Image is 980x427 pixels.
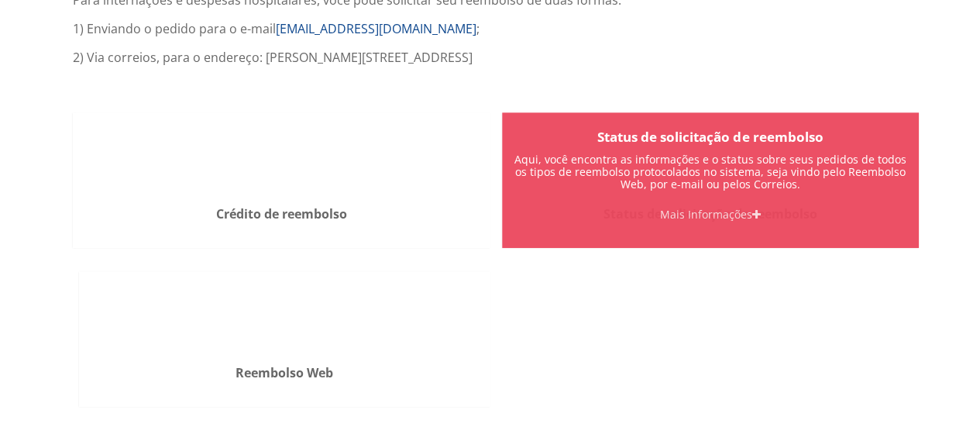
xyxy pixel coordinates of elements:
div: Status de solicitação de reembolso [502,128,920,146]
div: Reembolso Web [87,367,483,380]
p: 2) Via correios, para o endereço: [PERSON_NAME][STREET_ADDRESS] [73,49,919,66]
p: 1) Enviando o pedido para o e-mail ; [73,20,919,37]
div: Aqui, você encontra as informações e o status sobre seus pedidos de todos os tipos de reembolso p... [502,153,920,191]
a: [EMAIL_ADDRESS][DOMAIN_NAME] [276,20,476,37]
section: <span lang="pt-BR" dir="ltr">Visualizador do Conteúdo da Web</span> 2 [73,112,919,271]
a: Mais Informações [510,198,912,230]
div: Crédito de reembolso [81,208,483,221]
